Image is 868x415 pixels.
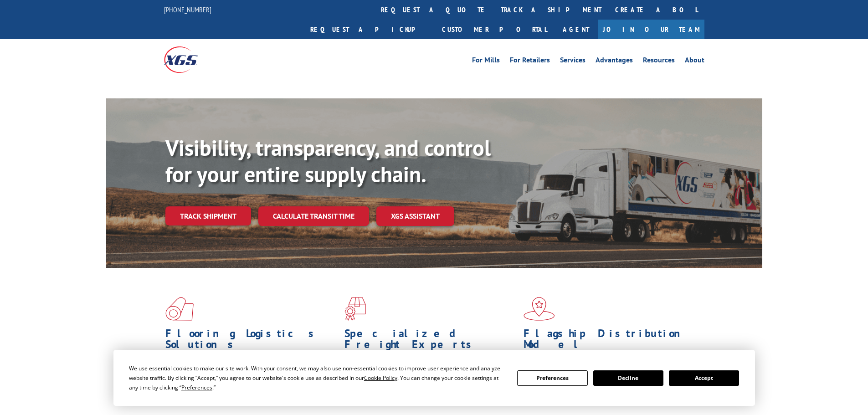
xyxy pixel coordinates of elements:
[598,20,704,39] a: Join Our Team
[344,297,366,321] img: xgs-icon-focused-on-flooring-red
[524,297,555,321] img: xgs-icon-flagship-distribution-model-red
[344,328,517,354] h1: Specialized Freight Experts
[472,56,500,67] a: For Mills
[669,370,739,386] button: Accept
[165,297,194,321] img: xgs-icon-total-supply-chain-intelligence-red
[165,328,338,354] h1: Flooring Logistics Solutions
[560,56,586,67] a: Services
[435,20,554,39] a: Customer Portal
[593,370,663,386] button: Decline
[364,374,397,382] span: Cookie Policy
[554,20,598,39] a: Agent
[258,206,369,226] a: Calculate transit time
[303,20,435,39] a: Request a pickup
[510,56,550,67] a: For Retailers
[181,384,212,391] span: Preferences
[517,370,587,386] button: Preferences
[376,206,454,226] a: XGS ASSISTANT
[643,56,675,67] a: Resources
[129,364,506,392] div: We use essential cookies to make our site work. With your consent, we may also use non-essential ...
[164,5,211,14] a: [PHONE_NUMBER]
[165,206,251,225] a: Track shipment
[524,328,696,354] h1: Flagship Distribution Model
[685,56,704,67] a: About
[165,133,491,188] b: Visibility, transparency, and control for your entire supply chain.
[596,56,633,67] a: Advantages
[113,350,755,406] div: Cookie Consent Prompt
